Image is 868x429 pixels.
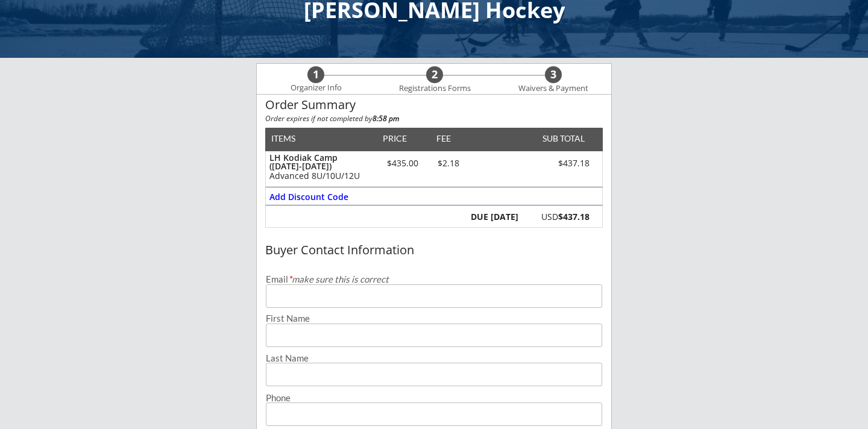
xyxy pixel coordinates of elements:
div: Last Name [266,354,602,363]
strong: $437.18 [558,211,590,222]
div: Order expires if not completed by [265,115,603,122]
div: Registrations Forms [393,84,476,93]
div: DUE [DATE] [468,213,518,221]
div: 2 [426,68,443,81]
div: Add Discount Code [269,193,350,201]
em: make sure this is correct [288,274,389,284]
div: USD [525,213,590,221]
div: PRICE [377,134,412,143]
div: SUB TOTAL [538,134,585,143]
div: $2.18 [428,159,468,168]
div: ITEMS [271,134,314,143]
div: $435.00 [377,159,428,168]
div: Advanced 8U/10U/12U [269,172,371,180]
div: First Name [266,314,602,323]
div: FEE [428,134,459,143]
div: 3 [545,68,562,81]
div: Organizer Info [283,83,349,93]
div: $437.18 [521,159,590,168]
div: Waivers & Payment [512,84,595,93]
div: Email [266,275,602,284]
div: LH Kodiak Camp ([DATE]-[DATE]) [269,154,371,171]
div: Buyer Contact Information [265,243,603,257]
div: Order Summary [265,98,603,111]
strong: 8:58 pm [373,113,399,124]
div: 1 [307,68,324,81]
div: Phone [266,393,602,402]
